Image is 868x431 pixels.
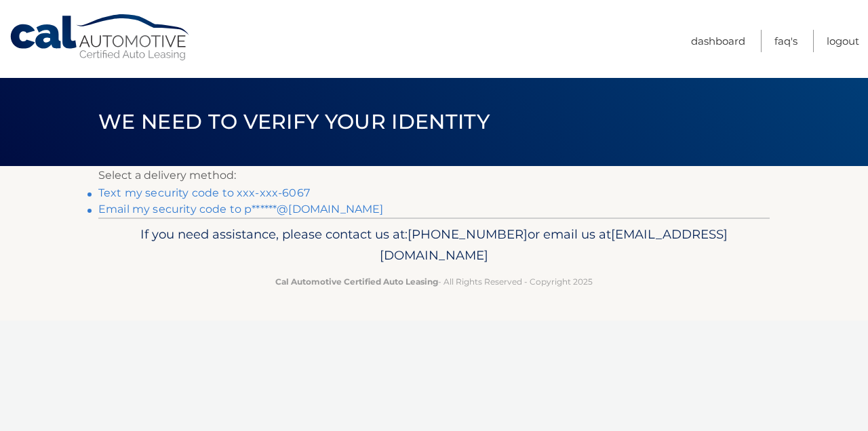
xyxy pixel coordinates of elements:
[408,226,528,242] span: [PHONE_NUMBER]
[98,203,384,215] a: Email my security code to p******@[DOMAIN_NAME]
[774,30,797,52] a: FAQ's
[107,224,761,267] p: If you need assistance, please contact us at: or email us at
[98,166,770,185] p: Select a delivery method:
[827,30,859,52] a: Logout
[98,109,490,134] span: We need to verify your identity
[275,276,438,287] strong: Cal Automotive Certified Auto Leasing
[98,186,310,199] a: Text my security code to xxx-xxx-6067
[107,274,761,289] p: - All Rights Reserved - Copyright 2025
[9,14,192,62] a: Cal Automotive
[691,30,745,52] a: Dashboard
